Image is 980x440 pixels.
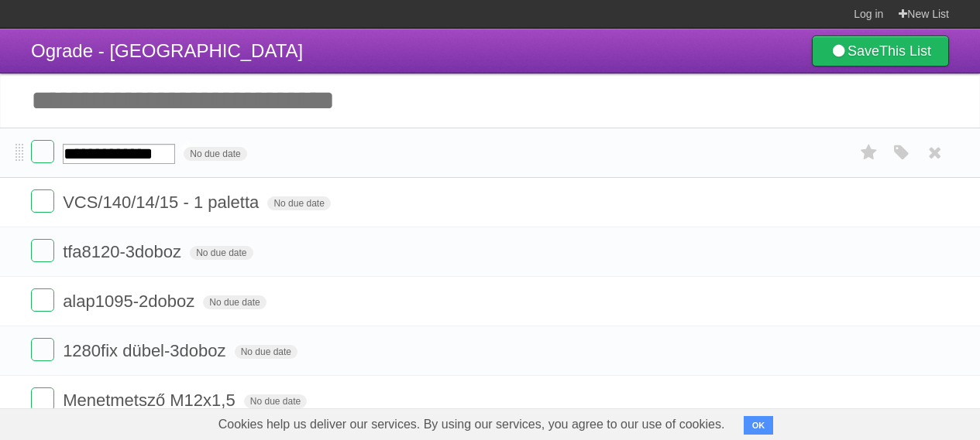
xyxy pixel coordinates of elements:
[812,36,949,67] a: SaveThis List
[63,292,198,311] span: alap1095-2doboz
[63,242,185,261] span: tfa8120-3doboz
[31,239,54,262] label: Done
[854,140,884,165] label: Star task
[184,147,246,161] span: No due date
[63,193,263,212] span: VCS/140/14/15 - 1 paletta
[31,288,54,312] label: Done
[63,391,239,410] span: Menetmetsző M12x1,5
[879,43,931,59] b: This List
[203,295,266,309] span: No due date
[31,140,54,163] label: Done
[744,416,774,435] button: OK
[235,345,297,359] span: No due date
[267,196,330,210] span: No due date
[203,409,741,440] span: Cookies help us deliver our services. By using our services, you agree to our use of cookies.
[63,341,229,360] span: 1280fix dübel-3doboz
[190,246,253,260] span: No due date
[31,338,54,361] label: Done
[244,394,307,408] span: No due date
[31,40,303,61] span: Ograde - [GEOGRAPHIC_DATA]
[31,387,54,411] label: Done
[31,189,54,213] label: Done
